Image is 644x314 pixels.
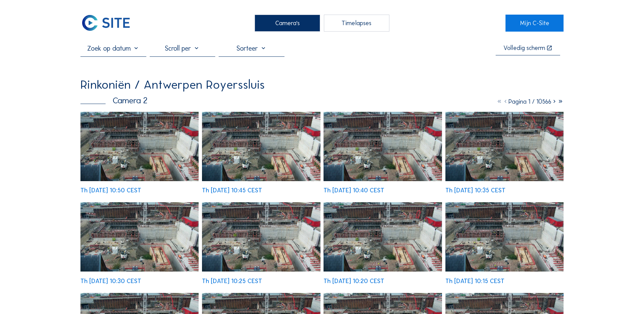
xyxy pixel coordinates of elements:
[445,112,564,181] img: image_53553718
[80,44,146,52] input: Zoek op datum 󰅀
[202,202,320,272] img: image_53553402
[80,15,139,32] a: C-SITE Logo
[80,278,141,284] div: Th [DATE] 10:30 CEST
[324,15,389,32] div: Timelapses
[80,202,199,272] img: image_53553556
[324,187,384,193] div: Th [DATE] 10:40 CEST
[202,278,262,284] div: Th [DATE] 10:25 CEST
[324,112,442,181] img: image_53553803
[503,45,545,51] div: Volledig scherm
[255,15,320,32] div: Camera's
[80,96,147,105] div: Camera 2
[445,278,504,284] div: Th [DATE] 10:15 CEST
[80,187,141,193] div: Th [DATE] 10:50 CEST
[202,187,262,193] div: Th [DATE] 10:45 CEST
[202,112,320,181] img: image_53553970
[509,98,551,105] span: Pagina 1 / 10566
[80,15,131,32] img: C-SITE Logo
[324,278,384,284] div: Th [DATE] 10:20 CEST
[80,112,199,181] img: image_53554120
[324,202,442,272] img: image_53553239
[505,15,564,32] a: Mijn C-Site
[445,202,564,272] img: image_53553159
[80,78,265,91] div: Rinkoniën / Antwerpen Royerssluis
[445,187,505,193] div: Th [DATE] 10:35 CEST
